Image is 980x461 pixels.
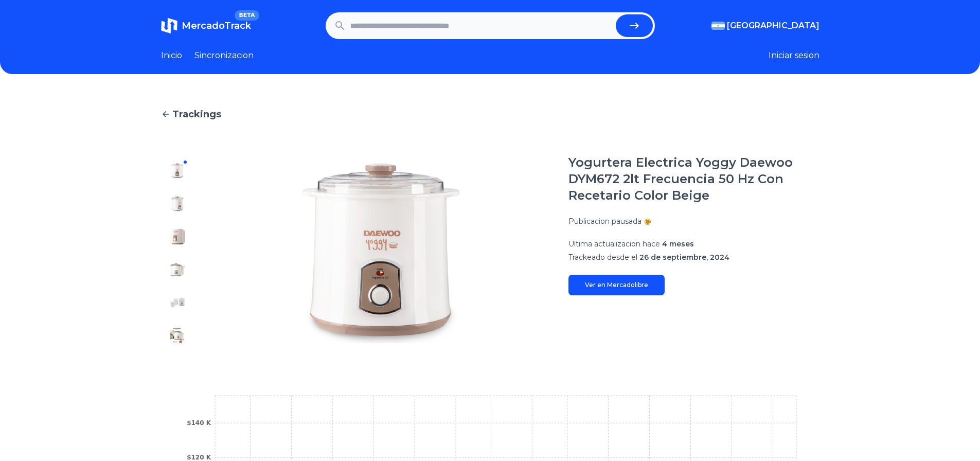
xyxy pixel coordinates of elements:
[187,454,211,461] tspan: $120 K
[639,253,729,262] span: 26 de septiembre, 2024
[169,228,186,245] img: Yogurtera Electrica Yoggy Daewoo DYM672 2lt Frecuencia 50 Hz Con Recetario Color Beige
[727,20,819,32] span: [GEOGRAPHIC_DATA]
[182,20,251,31] span: MercadoTrack
[215,154,548,352] img: Yogurtera Electrica Yoggy Daewoo DYM672 2lt Frecuencia 50 Hz Con Recetario Color Beige
[169,294,186,311] img: Yogurtera Electrica Yoggy Daewoo DYM672 2lt Frecuencia 50 Hz Con Recetario Color Beige
[194,49,254,62] a: Sincronizacion
[769,49,819,62] button: Iniciar sesion
[169,261,186,278] img: Yogurtera Electrica Yoggy Daewoo DYM672 2lt Frecuencia 50 Hz Con Recetario Color Beige
[568,239,660,249] span: Ultima actualizacion hace
[161,107,819,121] a: Trackings
[169,327,186,344] img: Yogurtera Electrica Yoggy Daewoo DYM672 2lt Frecuencia 50 Hz Con Recetario Color Beige
[169,163,186,179] img: Yogurtera Electrica Yoggy Daewoo DYM672 2lt Frecuencia 50 Hz Con Recetario Color Beige
[187,419,211,427] tspan: $140 K
[568,154,819,204] h1: Yogurtera Electrica Yoggy Daewoo DYM672 2lt Frecuencia 50 Hz Con Recetario Color Beige
[235,10,259,21] span: BETA
[568,253,637,262] span: Trackeado desde el
[169,196,186,212] img: Yogurtera Electrica Yoggy Daewoo DYM672 2lt Frecuencia 50 Hz Con Recetario Color Beige
[172,107,221,121] span: Trackings
[568,216,642,226] p: Publicacion pausada
[711,20,819,32] button: [GEOGRAPHIC_DATA]
[568,275,665,295] a: Ver en Mercadolibre
[711,22,725,30] img: Argentina
[161,17,177,34] img: MercadoTrack
[662,239,694,249] span: 4 meses
[161,49,182,62] a: Inicio
[161,17,251,34] a: MercadoTrackBETA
